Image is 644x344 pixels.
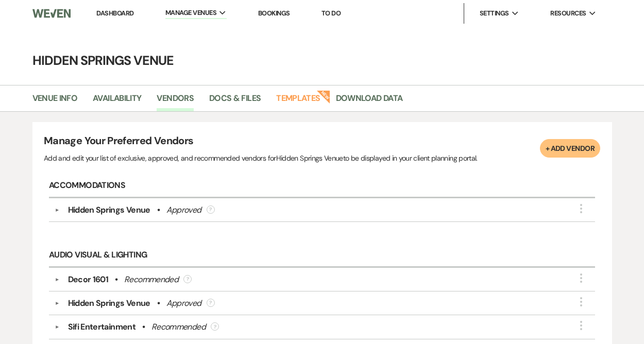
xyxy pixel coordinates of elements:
[480,8,509,19] span: Settings
[207,299,215,307] div: ?
[124,273,178,286] div: Recommended
[209,92,261,111] a: Docs & Files
[142,321,145,333] b: •
[51,324,63,330] button: ▼
[165,8,216,18] span: Manage Venues
[96,9,133,18] a: Dashboard
[32,92,78,111] a: Venue Info
[166,204,201,216] div: Approved
[32,3,71,24] img: Weven Logo
[49,244,595,268] h6: Audio Visual & Lighting
[157,92,194,111] a: Vendors
[151,321,206,333] div: Recommended
[68,273,109,286] div: Decor 1601
[258,9,290,18] a: Bookings
[336,92,403,111] a: Download Data
[44,133,478,152] h4: Manage Your Preferred Vendors
[550,8,586,19] span: Resources
[276,92,320,111] a: Templates
[540,139,600,158] button: + Add Vendor
[211,322,219,331] div: ?
[157,204,160,216] b: •
[166,297,201,309] div: Approved
[49,175,595,199] h6: Accommodations
[51,301,63,306] button: ▼
[157,297,160,309] b: •
[115,273,117,286] b: •
[68,204,150,216] div: Hidden Springs Venue
[51,277,63,282] button: ▼
[44,152,478,164] p: Add and edit your list of exclusive, approved, and recommended vendors for Hidden Springs Venue t...
[321,9,341,18] a: To Do
[183,275,192,283] div: ?
[68,321,135,333] div: Sifi Entertainment
[93,92,141,111] a: Availability
[207,205,215,214] div: ?
[316,89,331,104] strong: New
[68,297,150,309] div: Hidden Springs Venue
[51,208,63,213] button: ▼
